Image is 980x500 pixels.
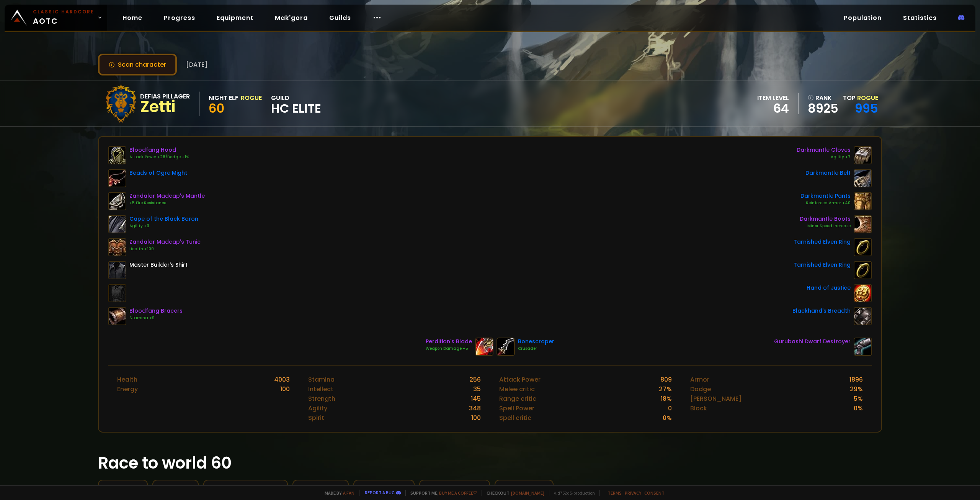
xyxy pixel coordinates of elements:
div: Intellect [308,384,333,394]
img: item-22150 [108,169,126,187]
a: Statistics [897,10,943,26]
div: 4003 [274,375,290,384]
div: [PERSON_NAME] [690,394,742,403]
img: item-11815 [854,284,872,302]
div: Zetti [140,101,190,113]
span: v. d752d5 - production [549,490,595,496]
a: a fan [343,490,354,496]
div: Agility [308,403,327,413]
a: Consent [644,490,665,496]
div: item level [757,93,789,103]
img: item-13340 [108,215,126,233]
span: Rogue [857,93,878,102]
div: Spirit [308,413,324,423]
a: Buy me a coffee [439,490,477,496]
img: item-22002 [854,169,872,187]
div: Darkmantle Boots [800,215,851,223]
a: 995 [855,100,878,117]
div: Spell critic [499,413,531,423]
a: Progress [158,10,201,26]
div: Dodge [690,384,711,394]
div: 809 [660,375,672,384]
div: Range critic [499,394,536,403]
a: Population [838,10,888,26]
div: Zandalar Madcap's Mantle [129,192,205,200]
div: Agility +3 [129,223,198,229]
div: 348 [469,403,481,413]
img: item-11840 [108,261,126,279]
div: 27 % [659,384,672,394]
div: Darkmantle Belt [805,169,851,177]
small: Classic Hardcore [33,8,94,15]
div: Reinforced Armor +40 [800,200,851,206]
a: Terms [608,490,622,496]
span: HC Elite [271,103,321,114]
img: item-19853 [854,338,872,356]
a: Guilds [323,10,357,26]
div: Darkmantle Gloves [797,146,851,154]
img: item-19834 [108,238,126,256]
div: Night Elf [209,93,238,103]
div: Rogue [241,93,262,103]
div: 29 % [850,384,863,394]
div: Zandalar Madcap's Tunic [129,238,201,246]
span: [DATE] [186,60,207,69]
div: Health [117,375,137,384]
div: 0 [668,403,672,413]
div: Attack Power +28/Dodge +1% [129,154,189,160]
span: Checkout [482,490,544,496]
div: 256 [469,375,481,384]
div: Tarnished Elven Ring [794,238,851,246]
img: item-16911 [108,307,126,325]
div: Hand of Justice [807,284,851,292]
div: guild [271,93,321,114]
div: 100 [471,413,481,423]
img: item-18816 [475,338,493,356]
div: Weapon Damage +5 [426,346,472,352]
div: Energy [117,384,138,394]
a: Home [116,10,149,26]
div: Stamina +9 [129,315,183,321]
div: Bonescraper [518,338,554,346]
span: Support me, [405,490,477,496]
div: Darkmantle Pants [800,192,851,200]
img: item-13368 [497,338,515,356]
a: [DOMAIN_NAME] [511,490,544,496]
div: 0 % [663,413,672,423]
div: Beads of Ogre Might [129,169,187,177]
div: Perdition's Blade [426,338,472,346]
a: Mak'gora [269,10,314,26]
div: Spell Power [499,403,534,413]
span: Made by [320,490,354,496]
img: item-19835 [108,192,126,210]
div: Minor Speed Increase [800,223,851,229]
div: Defias Pillager [140,92,190,101]
div: Blackhand's Breadth [792,307,851,315]
div: Agility +7 [797,154,851,160]
div: 0 % [854,403,863,413]
span: 60 [209,100,224,117]
a: Privacy [625,490,641,496]
div: Armor [690,375,709,384]
div: +5 Fire Resistance [129,200,205,206]
h1: Race to world 60 [98,451,882,475]
div: Bloodfang Bracers [129,307,183,315]
span: AOTC [33,8,94,27]
div: rank [808,93,838,103]
div: Melee critic [499,384,535,394]
img: item-22003 [854,215,872,233]
div: Health +100 [129,246,201,252]
div: 1896 [849,375,863,384]
div: Tarnished Elven Ring [794,261,851,269]
div: Bloodfang Hood [129,146,189,154]
img: item-13965 [854,307,872,325]
img: item-22007 [854,192,872,210]
div: Master Builder's Shirt [129,261,188,269]
a: Classic HardcoreAOTC [5,5,107,31]
div: Top [843,93,878,103]
div: Cape of the Black Baron [129,215,198,223]
div: 100 [280,384,290,394]
button: Scan character [98,54,177,75]
div: Attack Power [499,375,541,384]
a: Equipment [211,10,260,26]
